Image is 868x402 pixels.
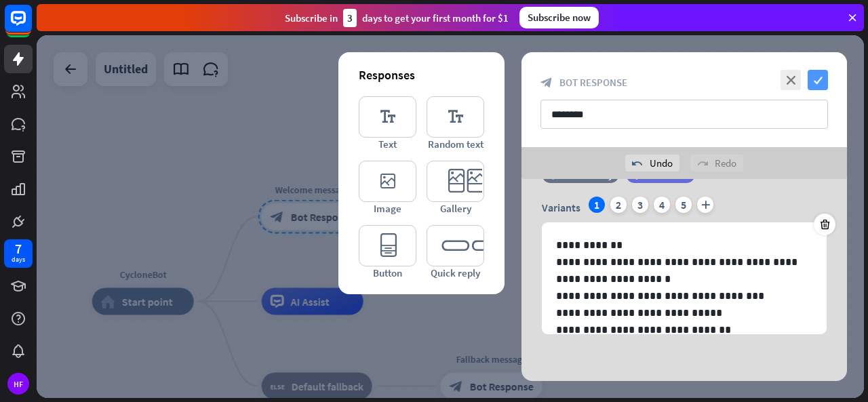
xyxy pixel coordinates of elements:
[12,255,25,264] div: days
[589,197,605,213] div: 1
[625,155,679,172] div: Undo
[4,239,33,268] a: 7 days
[542,201,580,214] span: Variants
[690,155,743,172] div: Redo
[559,76,627,89] span: Bot Response
[540,77,553,89] i: block_bot_response
[343,9,357,27] div: 3
[781,70,801,90] i: close
[632,197,648,213] div: 3
[15,243,22,255] div: 7
[11,5,52,46] button: Open LiveChat chat widget
[697,158,708,169] i: redo
[285,9,509,27] div: Subscribe in days to get your first month for $1
[654,197,670,213] div: 4
[632,158,643,169] i: undo
[697,197,713,213] i: plus
[675,197,692,213] div: 5
[610,197,627,213] div: 2
[519,7,599,28] div: Subscribe now
[7,373,29,395] div: HF
[808,70,828,90] i: check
